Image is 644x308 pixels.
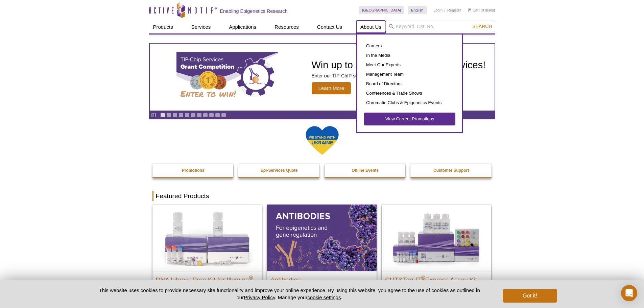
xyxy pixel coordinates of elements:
[185,113,190,118] a: Go to slide 5
[470,23,494,29] button: Search
[364,60,455,70] a: Meet Our Experts
[356,21,385,33] a: About Us
[312,82,351,94] span: Learn More
[267,205,377,307] a: All Antibodies Antibodies Application-tested antibodies for ChIP, CUT&Tag, and CUT&RUN.
[238,164,320,177] a: Epi-Services Quote
[150,44,495,111] article: TIP-ChIP Services Grant Competition
[385,273,488,283] h2: CUT&Tag-IT Express Assay Kit
[312,73,486,79] p: Enter our TIP-ChIP services grant competition for your chance to win.
[151,113,156,118] a: Toggle autoplay
[261,168,298,173] strong: Epi-Services Quote
[447,8,461,13] a: Register
[305,125,339,156] img: We Stand With Ukraine
[270,21,303,33] a: Resources
[433,168,469,173] strong: Customer Support
[364,113,455,125] a: View Current Promotions
[352,168,379,173] strong: Online Events
[382,205,491,271] img: CUT&Tag-IT® Express Assay Kit
[267,205,377,271] img: All Antibodies
[149,21,177,33] a: Products
[176,52,278,102] img: TIP-ChIP Services Grant Competition
[468,6,495,14] li: (0 items)
[359,6,405,14] a: [GEOGRAPHIC_DATA]
[385,21,495,32] input: Keyword, Cat. No.
[244,294,275,300] a: Privacy Policy
[312,60,486,70] h2: Win up to $45,000 in TIP-ChIP services!
[220,8,288,14] h2: Enabling Epigenetics Research
[191,113,196,118] a: Go to slide 6
[160,113,165,118] a: Go to slide 1
[197,113,202,118] a: Go to slide 7
[421,275,425,280] sup: ®
[364,98,455,108] a: Chromatin Clubs & Epigenetics Events
[472,24,492,29] span: Search
[166,113,171,118] a: Go to slide 2
[209,113,214,118] a: Go to slide 9
[225,21,260,33] a: Applications
[364,51,455,60] a: In the Media
[364,79,455,89] a: Board of Directors
[270,273,373,283] h2: Antibodies
[364,70,455,79] a: Management Team
[433,8,443,13] a: Login
[410,164,492,177] a: Customer Support
[445,6,446,14] li: |
[307,294,341,300] button: cookie settings
[468,8,471,11] img: Your Cart
[152,205,262,271] img: DNA Library Prep Kit for Illumina
[152,164,234,177] a: Promotions
[364,89,455,98] a: Conferences & Trade Shows
[503,289,557,303] button: Got it!
[182,168,205,173] strong: Promotions
[221,113,226,118] a: Go to slide 11
[325,164,406,177] a: Online Events
[621,285,637,301] div: Open Intercom Messenger
[468,8,480,13] a: Cart
[172,113,177,118] a: Go to slide 3
[313,21,346,33] a: Contact Us
[178,113,184,118] a: Go to slide 4
[203,113,208,118] a: Go to slide 8
[156,273,259,283] h2: DNA Library Prep Kit for Illumina
[87,287,492,301] p: This website uses cookies to provide necessary site functionality and improve your online experie...
[249,275,253,280] sup: ®
[152,191,492,201] h2: Featured Products
[364,41,455,51] a: Careers
[215,113,220,118] a: Go to slide 10
[187,21,215,33] a: Services
[408,6,427,14] a: English
[382,205,491,307] a: CUT&Tag-IT® Express Assay Kit CUT&Tag-IT®Express Assay Kit Less variable and higher-throughput ge...
[150,44,495,111] a: TIP-ChIP Services Grant Competition Win up to $45,000 in TIP-ChIP services! Enter our TIP-ChIP se...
